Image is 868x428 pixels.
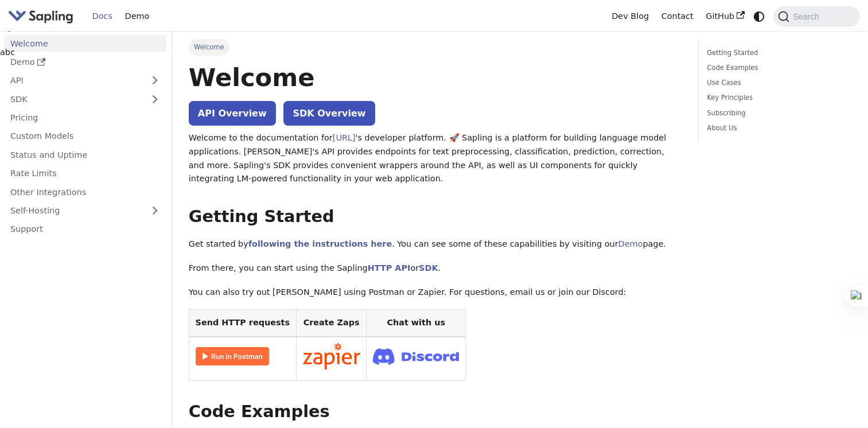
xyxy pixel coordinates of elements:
a: GitHub [699,7,750,25]
a: Pricing [4,110,166,126]
a: Subscribing [707,108,847,119]
span: Welcome [189,39,229,55]
a: Use Cases [707,77,847,88]
a: Status and Uptime [4,146,166,163]
a: API [4,72,143,89]
p: Get started by . You can see some of these capabilities by visiting our page. [189,238,682,251]
p: From there, you can start using the Sapling or . [189,262,682,275]
h2: Getting Started [189,207,682,227]
button: Switch between dark and light mode (currently system mode) [751,8,768,25]
button: Expand sidebar category 'SDK' [143,91,166,107]
a: SDK [419,263,438,273]
nav: Breadcrumbs [189,39,682,55]
a: HTTP API [368,263,411,273]
img: Join Discord [373,345,459,368]
a: SDK [4,91,143,107]
a: Getting Started [707,48,847,59]
button: Search (Command+K) [773,6,859,27]
img: Connect in Zapier [303,343,360,369]
th: Create Zaps [296,310,367,337]
h2: Code Examples [189,402,682,422]
a: [URL] [333,133,356,142]
a: Rate Limits [4,165,166,182]
a: Key Principles [707,92,847,103]
a: Other Integrations [4,184,166,200]
th: Send HTTP requests [189,310,296,337]
h1: Welcome [189,62,682,93]
a: Demo [119,7,155,25]
p: Welcome to the documentation for 's developer platform. 🚀 Sapling is a platform for building lang... [189,131,682,186]
p: You can also try out [PERSON_NAME] using Postman or Zapier. For questions, email us or join our D... [189,286,682,299]
a: Self-Hosting [4,203,166,219]
a: Support [4,221,166,238]
a: Custom Models [4,128,166,145]
a: API Overview [189,101,276,126]
a: Contact [655,7,700,25]
a: Demo [618,239,643,248]
a: Welcome [4,35,166,52]
button: Expand sidebar category 'API' [143,72,166,89]
a: Sapling.aiSapling.ai [8,8,77,25]
a: following the instructions here [248,239,392,248]
a: About Us [707,123,847,134]
img: Run in Postman [196,347,269,365]
img: Sapling.ai [8,8,73,25]
a: Docs [86,7,119,25]
span: Search [789,12,826,21]
a: Dev Blog [605,7,655,25]
a: Code Examples [707,63,847,73]
a: Demo [4,54,166,71]
th: Chat with us [367,310,466,337]
a: SDK Overview [283,101,375,126]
